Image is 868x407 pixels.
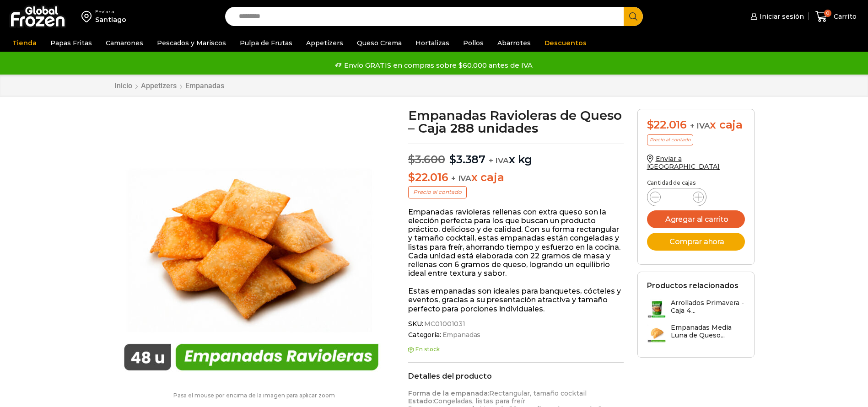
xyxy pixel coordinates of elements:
button: Agregar al carrito [647,210,745,228]
span: + IVA [690,121,710,130]
div: x caja [647,118,745,132]
a: Empanadas [185,81,225,90]
strong: Estado: [408,397,434,405]
a: Inicio [114,81,133,90]
p: Precio al contado [647,134,693,145]
p: Pasa el mouse por encima de la imagen para aplicar zoom [114,392,395,399]
img: address-field-icon.svg [81,9,95,24]
span: 0 [824,10,831,17]
span: $ [647,118,654,131]
p: Cantidad de cajas [647,180,745,186]
span: + IVA [451,174,471,183]
span: $ [449,153,456,166]
p: x caja [408,171,624,184]
p: x kg [408,144,624,166]
span: Carrito [831,12,857,21]
a: Camarones [101,34,148,52]
a: Empanadas Media Luna de Queso... [647,324,745,343]
bdi: 22.016 [647,118,687,131]
a: Descuentos [540,34,591,52]
nav: Breadcrumb [114,81,225,90]
a: 0 Carrito [813,6,859,27]
bdi: 3.600 [408,153,445,166]
p: En stock [408,346,624,353]
a: Appetizers [140,81,177,90]
img: empanada-raviolera [114,109,388,383]
h2: Detalles del producto [408,372,624,380]
button: Search button [624,7,643,26]
span: + IVA [489,156,509,165]
bdi: 22.016 [408,171,448,184]
input: Product quantity [668,191,685,203]
span: Iniciar sesión [757,12,804,21]
strong: Forma de la empanada: [408,389,489,397]
h1: Empanadas Ravioleras de Queso – Caja 288 unidades [408,109,624,134]
p: Precio al contado [408,186,467,198]
span: $ [408,153,415,166]
bdi: 3.387 [449,153,485,166]
button: Comprar ahora [647,233,745,251]
h3: Arrollados Primavera - Caja 4... [671,299,745,315]
a: Appetizers [302,34,348,52]
a: Papas Fritas [46,34,97,52]
a: Tienda [8,34,41,52]
p: Empanadas ravioleras rellenas con extra queso son la elección perfecta para los que buscan un pro... [408,208,624,278]
a: Pescados y Mariscos [152,34,231,52]
h3: Empanadas Media Luna de Queso... [671,324,745,339]
span: $ [408,171,415,184]
a: Empanadas [441,331,481,339]
span: Categoría: [408,331,624,339]
h2: Productos relacionados [647,281,739,290]
span: SKU: [408,320,624,328]
a: Pulpa de Frutas [235,34,297,52]
a: Pollos [458,34,488,52]
a: Hortalizas [411,34,454,52]
a: Abarrotes [493,34,535,52]
a: Iniciar sesión [748,7,804,26]
a: Queso Crema [352,34,406,52]
span: MC01001031 [423,320,465,328]
div: Enviar a [95,9,126,15]
a: Enviar a [GEOGRAPHIC_DATA] [647,155,720,171]
p: Estas empanadas son ideales para banquetes, cócteles y eventos, gracias a su presentación atracti... [408,287,624,313]
div: Santiago [95,15,126,24]
a: Arrollados Primavera - Caja 4... [647,299,745,319]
